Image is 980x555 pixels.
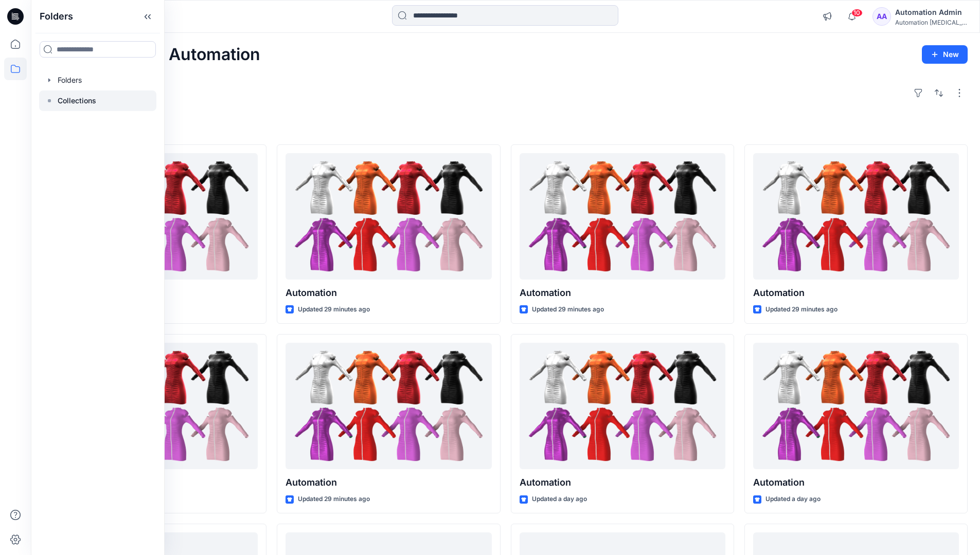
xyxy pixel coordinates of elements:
a: Automation [520,153,725,280]
p: Automation [520,286,725,300]
p: Automation [520,475,725,490]
div: AA [872,7,891,26]
p: Automation [286,286,491,300]
button: New [922,45,968,64]
p: Updated 29 minutes ago [765,304,838,315]
p: Automation [286,475,491,490]
a: Automation [286,153,491,280]
div: Automation [MEDICAL_DATA]... [895,18,967,26]
p: Updated 29 minutes ago [298,304,370,315]
a: Automation [753,343,959,470]
span: 10 [851,9,863,17]
p: Updated 29 minutes ago [532,304,604,315]
a: Automation [286,343,491,470]
div: Automation Admin [895,6,967,18]
p: Automation [753,475,959,490]
p: Collections [58,95,96,107]
a: Automation [520,343,725,470]
p: Automation [753,286,959,300]
h4: Styles [43,122,968,134]
a: Automation [753,153,959,280]
p: Updated a day ago [532,494,587,505]
p: Updated 29 minutes ago [298,494,370,505]
p: Updated a day ago [765,494,821,505]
